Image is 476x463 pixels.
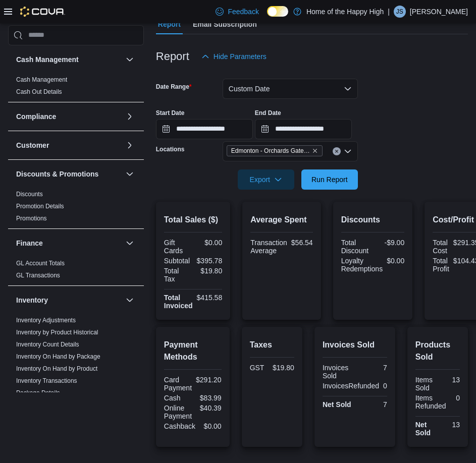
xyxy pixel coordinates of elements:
[195,267,222,275] div: $19.80
[16,377,77,385] span: Inventory Transactions
[164,404,192,420] div: Online Payment
[16,389,60,397] span: Package Details
[273,364,294,372] div: $19.80
[195,239,222,247] div: $0.00
[16,214,47,222] span: Promotions
[8,188,144,228] div: Discounts & Promotions
[16,365,97,372] a: Inventory On Hand by Product
[164,257,191,265] div: Subtotal
[16,54,122,65] button: Cash Management
[312,148,318,154] button: Remove Edmonton - Orchards Gate - Fire & Flower from selection in this group
[383,382,387,390] div: 0
[238,169,294,190] button: Export
[16,190,43,198] span: Discounts
[164,239,191,255] div: Gift Cards
[16,377,77,384] a: Inventory Transactions
[323,400,351,409] strong: Net Sold
[223,79,358,99] button: Custom Date
[16,140,122,150] button: Customer
[415,339,460,363] h2: Products Sold
[20,7,65,17] img: Cova
[323,339,387,351] h2: Invoices Sold
[193,14,257,34] span: Email Subscription
[341,239,371,255] div: Total Discount
[16,260,65,267] a: GL Account Totals
[211,2,262,22] a: Feedback
[323,364,353,380] div: Invoices Sold
[16,365,97,373] span: Inventory On Hand by Product
[311,175,348,185] span: Run Report
[16,340,79,349] span: Inventory Count Details
[164,267,191,283] div: Total Tax
[394,6,406,18] div: Jesse Singh
[16,169,122,179] button: Discounts & Promotions
[164,422,195,430] div: Cashback
[16,111,122,122] button: Compliance
[16,111,56,122] h3: Compliance
[433,239,449,255] div: Total Cost
[214,51,267,62] span: Hide Parameters
[16,88,62,95] a: Cash Out Details
[387,257,404,265] div: $0.00
[16,353,100,361] span: Inventory On Hand by Package
[195,394,222,402] div: $83.99
[267,6,288,17] input: Dark Mode
[16,353,100,360] a: Inventory On Hand by Package
[357,400,387,409] div: 7
[124,53,136,66] button: Cash Management
[244,169,288,190] span: Export
[16,295,122,305] button: Inventory
[196,376,222,384] div: $291.20
[250,239,287,255] div: Transaction Average
[199,422,222,430] div: $0.00
[124,237,136,249] button: Finance
[156,145,185,153] label: Locations
[396,6,403,18] span: JS
[415,376,436,392] div: Items Sold
[291,239,313,247] div: $56.54
[388,6,390,18] p: |
[16,272,60,279] a: GL Transactions
[8,257,144,285] div: Finance
[16,54,79,65] h3: Cash Management
[341,214,405,226] h2: Discounts
[301,169,358,190] button: Run Report
[156,109,185,117] label: Start Date
[250,364,269,372] div: GST
[16,295,48,305] h3: Inventory
[16,316,76,324] span: Inventory Adjustments
[333,147,341,155] button: Clear input
[164,376,192,392] div: Card Payment
[124,139,136,151] button: Customer
[16,238,122,248] button: Finance
[197,294,223,302] div: $415.58
[164,339,222,363] h2: Payment Methods
[231,146,310,156] span: Edmonton - Orchards Gate - Fire & Flower
[124,110,136,123] button: Compliance
[410,6,468,18] p: [PERSON_NAME]
[16,329,98,336] a: Inventory by Product Historical
[440,376,460,384] div: 13
[16,140,49,150] h3: Customer
[357,364,387,372] div: 7
[16,238,43,248] h3: Finance
[16,341,79,348] a: Inventory Count Details
[164,214,222,226] h2: Total Sales ($)
[255,109,281,117] label: End Date
[250,339,294,351] h2: Taxes
[164,394,191,402] div: Cash
[16,203,64,210] a: Promotion Details
[16,88,62,96] span: Cash Out Details
[440,421,460,429] div: 13
[433,257,449,273] div: Total Profit
[227,145,323,156] span: Edmonton - Orchards Gate - Fire & Flower
[415,394,446,410] div: Items Refunded
[255,119,352,139] input: Press the down key to open a popover containing a calendar.
[341,257,383,273] div: Loyalty Redemptions
[196,404,222,412] div: $40.39
[450,394,460,402] div: 0
[16,259,65,267] span: GL Account Totals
